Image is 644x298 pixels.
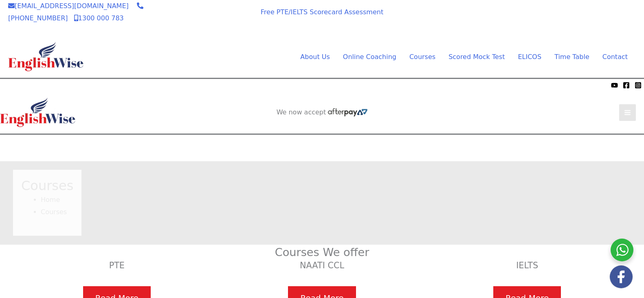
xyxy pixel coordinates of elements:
a: AI SCORED PTE SOFTWARE REGISTER FOR FREE SOFTWARE TRIAL [502,11,628,27]
span: Courses [409,53,435,61]
h4: NAATI CCL [226,259,419,272]
span: We now accept [4,81,47,89]
aside: Header Widget 2 [273,108,372,117]
a: 1300 000 783 [74,14,124,22]
span: We now accept [195,10,238,18]
img: Afterpay-Logo [205,20,228,24]
img: white-facebook.png [610,265,633,288]
img: Afterpay-Logo [49,83,72,88]
aside: Header Widget 1 [251,135,393,161]
h4: IELTS [431,259,624,272]
a: YouTube [611,82,618,89]
a: [EMAIL_ADDRESS][DOMAIN_NAME] [8,2,129,10]
h1: Courses [21,178,73,193]
span: Time Table [554,53,589,61]
a: Home [41,196,60,204]
a: About UsMenu Toggle [294,51,336,63]
span: Scored Mock Test [448,53,505,61]
span: About Us [300,53,330,61]
a: Instagram [635,82,642,89]
a: Time TableMenu Toggle [548,51,596,63]
a: CoursesMenu Toggle [403,51,442,63]
img: cropped-ew-logo [8,42,84,71]
span: Contact [602,53,628,61]
h2: Courses We offer [14,245,630,259]
a: Online CoachingMenu Toggle [336,51,403,63]
img: Afterpay-Logo [328,108,367,116]
a: Free PTE/IELTS Scorecard Assessment [261,8,383,16]
nav: Breadcrumbs [21,194,73,218]
a: ELICOS [511,51,548,63]
a: Contact [596,51,628,63]
nav: Site Navigation: Main Menu [281,51,628,63]
a: AI SCORED PTE SOFTWARE REGISTER FOR FREE SOFTWARE TRIAL [259,141,385,158]
a: Facebook [623,82,630,89]
h4: PTE [20,259,213,272]
a: Scored Mock TestMenu Toggle [442,51,511,63]
span: ELICOS [518,53,541,61]
span: Online Coaching [343,53,396,61]
a: [PHONE_NUMBER] [8,2,143,22]
span: Courses [41,208,67,216]
span: We now accept [277,108,326,116]
aside: Header Widget 1 [493,4,636,31]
